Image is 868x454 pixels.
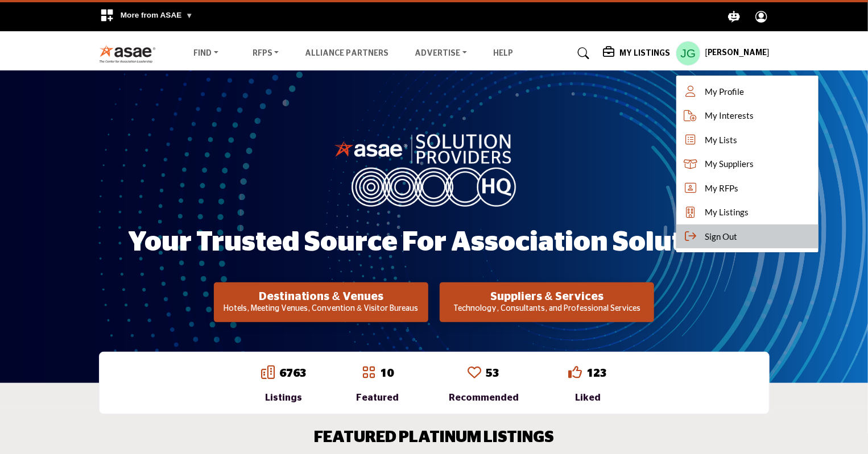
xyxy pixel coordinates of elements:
p: Hotels, Meeting Venues, Convention & Visitor Bureaus [217,303,425,315]
span: My RFPs [705,182,738,195]
span: My Suppliers [705,157,754,170]
h2: FEATURED PLATINUM LISTINGS [314,428,554,448]
span: My Lists [705,134,737,147]
a: My RFPs [676,176,819,201]
div: More from ASAE [93,2,200,31]
div: Featured [356,391,399,405]
a: Alliance Partners [305,49,388,57]
span: My Interests [705,109,754,122]
span: More from ASAE [121,11,193,19]
h5: [PERSON_NAME] [705,48,770,59]
a: Go to Featured [362,365,375,381]
a: 10 [380,368,394,379]
i: Go to Liked [568,365,582,379]
a: My Profile [676,80,819,104]
a: Help [493,49,513,57]
button: Suppliers & Services Technology, Consultants, and Professional Services [440,282,654,322]
div: Recommended [449,391,519,405]
button: Destinations & Venues Hotels, Meeting Venues, Convention & Visitor Bureaus [214,282,428,322]
a: My Interests [676,103,819,128]
div: My Listings [603,47,670,60]
img: Site Logo [99,44,162,63]
h1: Your Trusted Source for Association Solutions [129,225,740,260]
a: Search [567,44,597,63]
span: Sign Out [705,230,737,243]
a: Find [185,45,226,61]
div: Listings [261,391,307,405]
a: My Suppliers [676,152,819,176]
a: Advertise [407,45,475,61]
div: Liked [568,391,607,405]
span: My Profile [705,85,744,98]
h5: My Listings [619,48,670,59]
img: image [334,131,534,206]
a: 6763 [279,368,307,379]
h2: Suppliers & Services [443,290,651,303]
a: 123 [586,368,607,379]
a: RFPs [245,45,287,61]
span: My Listings [705,206,749,219]
p: Technology, Consultants, and Professional Services [443,303,651,315]
a: My Lists [676,128,819,152]
a: Go to Recommended [468,365,481,381]
a: 53 [486,368,499,379]
a: My Listings [676,200,819,224]
h2: Destinations & Venues [217,290,425,303]
button: Show hide supplier dropdown [676,41,701,66]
